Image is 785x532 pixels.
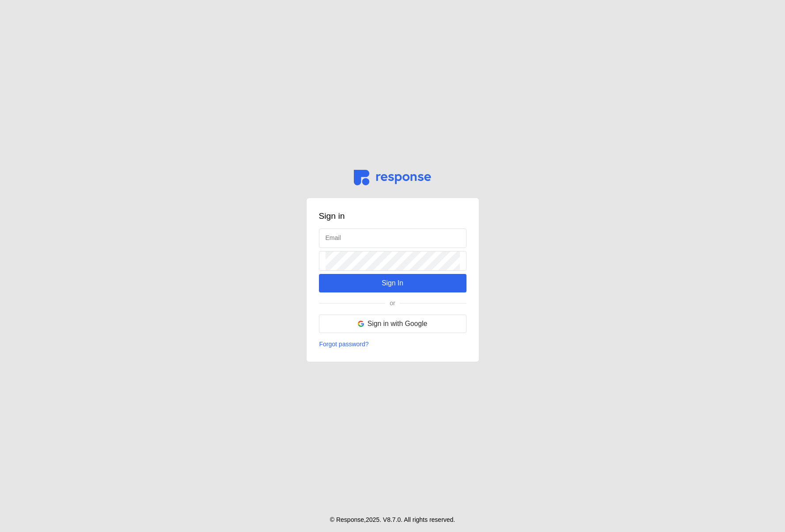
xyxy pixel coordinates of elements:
p: or [390,299,395,308]
img: svg%3e [358,321,364,327]
p: © Response, 2025 . V 8.7.0 . All rights reserved. [330,515,455,525]
p: Sign In [382,277,403,288]
button: Forgot password? [319,339,369,350]
h3: Sign in [319,210,466,222]
p: Sign in with Google [368,318,428,329]
button: Sign in with Google [319,315,466,333]
input: Email [326,229,460,248]
p: Forgot password? [319,340,369,349]
button: Sign In [319,274,466,292]
img: svg%3e [354,170,431,185]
